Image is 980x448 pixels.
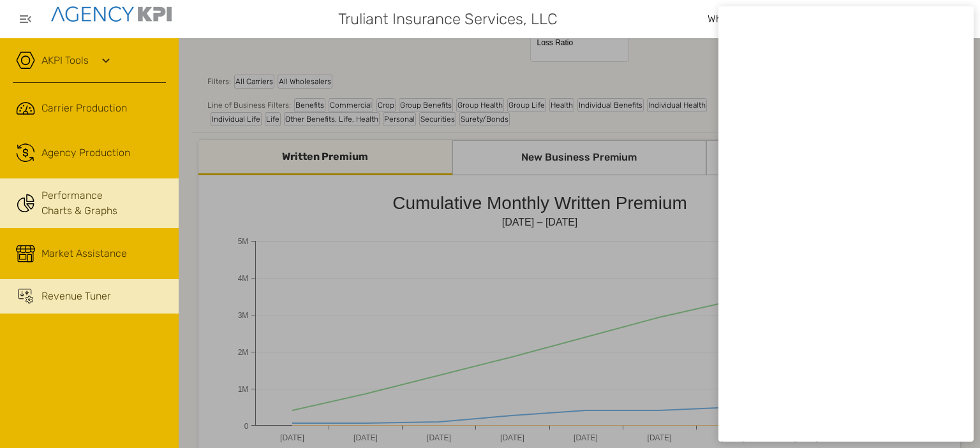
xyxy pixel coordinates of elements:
[41,289,111,304] div: Revenue Tuner
[708,13,765,25] span: What’s new?
[338,8,558,31] span: Truliant Insurance Services, LLC
[51,6,172,22] img: agencykpi-logo-550x69-2d9e3fa8.png
[41,53,89,68] a: AKPI Tools
[41,101,127,116] span: Carrier Production
[41,246,127,261] div: Market Assistance
[41,145,130,161] span: Agency Production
